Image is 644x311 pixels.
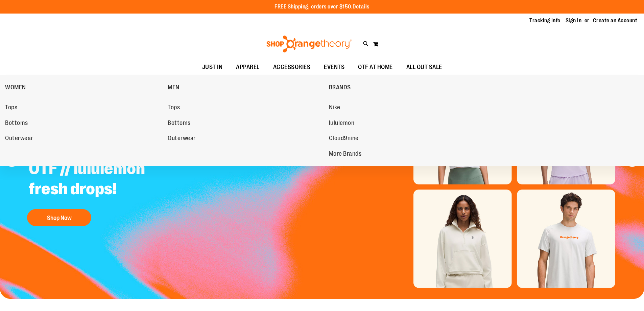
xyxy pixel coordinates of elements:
[406,60,442,75] span: ALL OUT SALE
[529,17,560,24] a: Tracking Info
[329,84,351,92] span: BRANDS
[168,119,191,128] span: Bottoms
[24,153,192,229] a: OTF // lululemon fresh drops! Shop Now
[202,60,223,75] span: JUST IN
[265,36,353,52] img: Shop Orangetheory
[5,119,28,128] span: Bottoms
[353,4,369,10] a: Details
[168,135,196,143] span: Outerwear
[329,150,362,159] span: More Brands
[593,17,638,24] a: Create an Account
[236,60,260,75] span: APPAREL
[329,104,340,112] span: Nike
[24,153,192,206] h2: OTF // lululemon fresh drops!
[324,60,344,75] span: EVENTS
[5,104,17,112] span: Tops
[168,104,180,112] span: Tops
[5,84,26,92] span: WOMEN
[5,135,33,143] span: Outerwear
[27,209,91,226] button: Shop Now
[329,119,355,128] span: lululemon
[273,60,311,75] span: ACCESSORIES
[566,17,582,24] a: Sign In
[329,135,359,143] span: Cloud9nine
[275,3,369,11] p: FREE Shipping, orders over $150.
[358,60,393,75] span: OTF AT HOME
[168,84,180,92] span: MEN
